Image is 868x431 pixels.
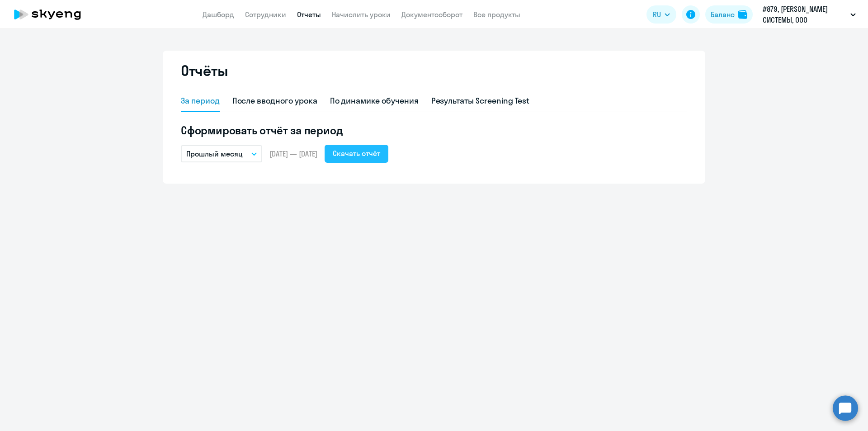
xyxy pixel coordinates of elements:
[646,5,676,24] button: RU
[186,148,243,159] p: Прошлый месяц
[738,10,747,19] img: balance
[203,10,234,19] a: Дашборд
[330,95,419,107] div: По динамике обучения
[297,10,321,19] a: Отчеты
[473,10,520,19] a: Все продукты
[181,95,220,107] div: За период
[181,145,262,162] button: Прошлый месяц
[711,9,735,20] div: Баланс
[332,10,391,19] a: Начислить уроки
[232,95,317,107] div: После вводного урока
[269,149,317,159] span: [DATE] — [DATE]
[758,4,860,25] button: #879, [PERSON_NAME] СИСТЕМЫ, ООО
[431,95,530,107] div: Результаты Screening Test
[705,5,753,24] button: Балансbalance
[181,123,687,137] h5: Сформировать отчёт за период
[325,145,388,163] button: Скачать отчёт
[245,10,286,19] a: Сотрудники
[401,10,462,19] a: Документооборот
[763,4,847,25] p: #879, [PERSON_NAME] СИСТЕМЫ, ООО
[653,9,661,20] span: RU
[181,62,228,80] h2: Отчёты
[333,148,380,159] div: Скачать отчёт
